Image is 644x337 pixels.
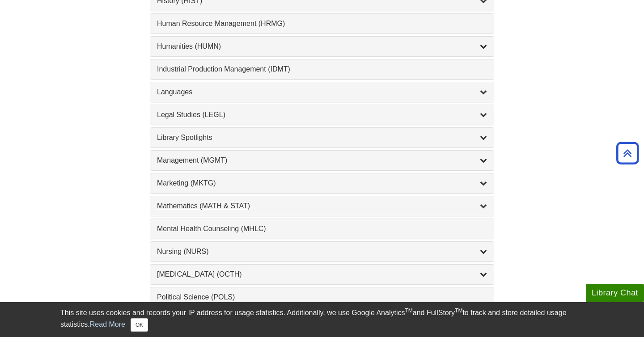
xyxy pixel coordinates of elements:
[157,269,487,280] a: [MEDICAL_DATA] (OCTH)
[157,155,487,166] a: Management (MGMT)
[157,201,487,211] a: Mathematics (MATH & STAT)
[157,87,487,97] a: Languages
[157,292,487,303] a: Political Science (POLS)
[60,308,584,332] div: This site uses cookies and records your IP address for usage statistics. Additionally, we use Goo...
[613,147,642,159] a: Back to Top
[157,246,487,257] a: Nursing (NURS)
[157,178,487,189] a: Marketing (MKTG)
[157,132,487,143] a: Library Spotlights
[157,18,487,29] a: Human Resource Management (HRMG)
[157,223,487,234] a: Mental Health Counseling (MHLC)
[586,284,644,302] button: Library Chat
[157,110,487,120] a: Legal Studies (LEGL)
[90,320,125,328] a: Read More
[157,64,487,75] a: Industrial Production Management (IDMT)
[157,41,487,52] a: Humanities (HUMN)
[455,308,462,314] sup: TM
[131,318,148,332] button: Close
[405,308,412,314] sup: TM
